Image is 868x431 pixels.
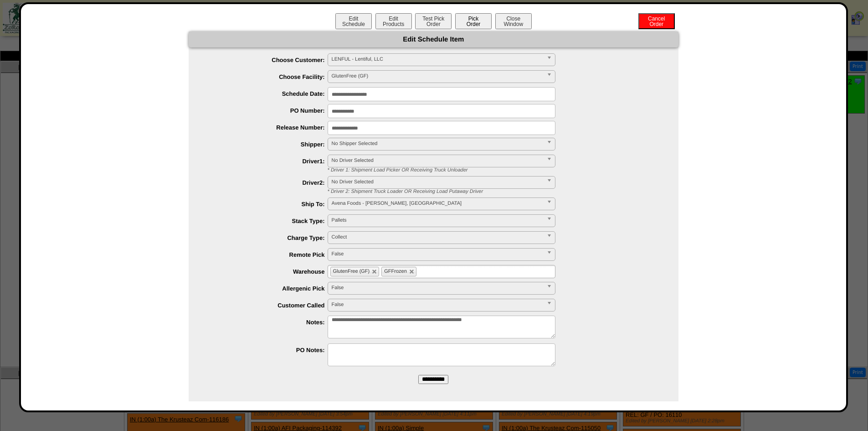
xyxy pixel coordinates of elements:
div: * Driver 2: Shipment Truck Loader OR Receiving Load Putaway Driver [321,189,678,194]
span: LENFUL - Lentiful, LLC [332,54,543,65]
span: GFFrozen [384,269,407,274]
label: Warehouse [207,268,328,275]
label: Driver2: [207,179,328,186]
label: Notes: [207,319,328,326]
span: Avena Foods - [PERSON_NAME], [GEOGRAPHIC_DATA] [332,198,543,209]
a: CloseWindow [494,21,533,27]
button: EditSchedule [335,13,372,29]
div: * Driver 1: Shipment Load Picker OR Receiving Truck Unloader [321,167,678,173]
button: CancelOrder [638,13,675,29]
span: No Driver Selected [332,177,543,187]
span: False [332,282,543,293]
label: PO Number: [207,107,328,114]
label: Charge Type: [207,234,328,241]
span: GlutenFree (GF) [332,71,543,82]
label: Ship To: [207,201,328,208]
label: Choose Facility: [207,73,328,80]
span: Collect [332,232,543,243]
span: Pallets [332,215,543,226]
label: Shipper: [207,141,328,148]
button: EditProducts [375,13,412,29]
label: Release Number: [207,124,328,131]
label: Remote Pick [207,251,328,258]
label: Driver1: [207,158,328,165]
label: Choose Customer: [207,57,328,63]
label: Customer Called [207,302,328,309]
span: False [332,299,543,310]
span: False [332,249,543,260]
button: CloseWindow [495,13,532,29]
button: Test PickOrder [415,13,452,29]
label: Stack Type: [207,218,328,224]
label: Schedule Date: [207,90,328,97]
button: PickOrder [455,13,492,29]
span: No Driver Selected [332,155,543,166]
label: Allergenic Pick [207,285,328,292]
div: Edit Schedule Item [189,31,678,47]
label: PO Notes: [207,347,328,353]
span: GlutenFree (GF) [333,269,370,274]
span: No Shipper Selected [332,138,543,149]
